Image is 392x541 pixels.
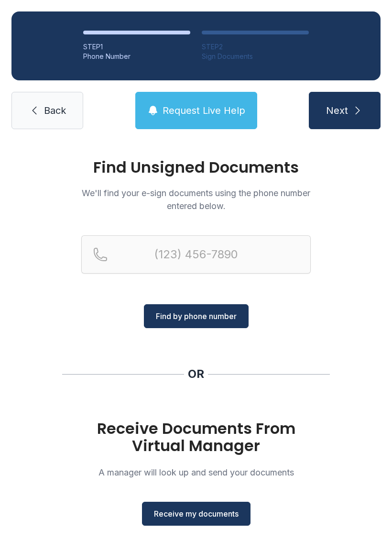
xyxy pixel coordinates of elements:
[81,187,311,212] p: We'll find your e-sign documents using the phone number entered below.
[202,42,309,52] div: STEP 2
[156,310,237,322] span: Find by phone number
[202,52,309,61] div: Sign Documents
[81,160,311,175] h1: Find Unsigned Documents
[44,104,66,117] span: Back
[81,420,311,454] h1: Receive Documents From Virtual Manager
[154,508,239,519] span: Receive my documents
[81,235,311,274] input: Reservation phone number
[81,466,311,479] p: A manager will look up and send your documents
[188,366,204,382] div: OR
[83,42,190,52] div: STEP 1
[83,52,190,61] div: Phone Number
[163,104,245,117] span: Request Live Help
[326,104,348,117] span: Next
